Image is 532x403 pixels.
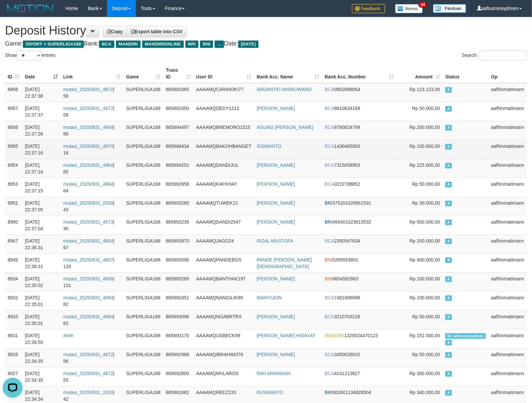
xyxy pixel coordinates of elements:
td: [DATE] 22:34:35 [22,348,60,367]
a: RIZAL MUSTOFA [257,238,293,244]
td: [DATE] 22:35:02 [22,272,60,291]
td: AAAAMQCARIHOKI77 [193,83,254,102]
td: aafhinmatimann [488,121,527,140]
td: 865692800 [163,367,193,386]
a: Export table into CSV [127,26,187,37]
span: Rp 50.000,00 [412,106,440,111]
span: ... [215,41,224,48]
span: MANDIRIONLINE [142,41,184,48]
span: BRI [325,219,332,225]
td: aafhinmatimann [488,197,527,216]
span: Approved [445,371,452,377]
td: aafhinmatimann [488,235,527,253]
td: | 30 [60,216,123,235]
td: aafhinmatimann [488,178,527,197]
a: mutasi_20250831_4872 [63,106,113,111]
td: AAAAMQNGABRTRX [193,310,254,329]
td: AAAAMQUSBECK99 [193,329,254,348]
td: 0222788852 [322,178,397,197]
span: Approved [445,390,452,396]
td: 865693096 [163,310,193,329]
td: 865693970 [163,235,193,253]
td: [DATE] 22:37:16 [22,159,60,178]
a: mutasi_20250831_4884 [63,295,113,300]
th: ID: activate to sort column ascending [5,64,22,83]
td: 865693396 [163,253,193,272]
td: SUPERLIGA168 [123,216,163,235]
td: 8927 [5,367,22,386]
a: mutasi_20250831_4573 [63,219,113,225]
td: 8934 [5,272,22,291]
img: Feedback.jpg [352,4,385,13]
h4: Game: Bank: Date: [5,41,527,47]
a: RUSMANTO [257,390,283,395]
a: #ml# [63,333,73,338]
td: 8951 [5,197,22,216]
span: BCA [325,314,334,319]
td: SUPERLIGA168 [123,235,163,253]
a: mutasi_20250831_4872 [63,352,113,357]
td: SUPERLIGA168 [123,83,163,102]
span: Approved [445,314,452,320]
a: mutasi_20250831_4884 [63,162,113,168]
td: AAAAMQIBRAHIM376 [193,348,254,367]
img: panduan.png [433,4,466,13]
td: AAAAMQDANDI2547 [193,216,254,235]
span: Export table into CSV [131,29,182,34]
th: Op [488,64,527,83]
a: [PERSON_NAME] [257,276,295,281]
th: Bank Acc. Name: activate to sort column ascending [254,64,322,83]
th: Link: activate to sort column ascending [60,64,123,83]
td: | 86 [60,121,123,140]
img: Button%20Memo.svg [395,4,423,13]
a: Copy [103,26,127,37]
td: 8956 [5,121,22,140]
td: 7481006698 [322,291,397,310]
a: mutasi_20250831_4884 [63,181,113,187]
span: ISPORT > SUPERLIGA168 [23,41,84,48]
span: BCA [325,106,334,111]
td: [DATE] 22:37:05 [22,197,60,216]
td: SUPERLIGA168 [123,178,163,197]
th: Date: activate to sort column ascending [22,64,60,83]
td: 865694434 [163,140,193,159]
a: PANDE [PERSON_NAME][DEMOGRAPHIC_DATA] [257,257,312,269]
td: SUPERLIGA168 [123,367,163,386]
span: Rp 200.000,00 [409,125,440,130]
a: [PERSON_NAME] [257,219,295,225]
td: aafhinmatimann [488,159,527,178]
span: Approved [445,352,452,358]
td: 865693265 [163,272,193,291]
td: 1430465003 [322,140,397,159]
span: BCA [325,238,334,244]
td: 8950 [5,216,22,235]
td: | 43 [60,197,123,216]
td: AAAAMQMVLAROS [193,367,254,386]
td: 8932 [5,291,22,310]
td: | 67 [60,235,123,253]
td: | 84 [60,178,123,197]
span: Rp 225.000,00 [409,162,440,168]
td: 8945 [5,253,22,272]
a: mutasi_20250831_4808 [63,276,113,281]
td: AAAAMQBAKOHBANGET [193,140,254,159]
a: mutasi_20250831_2200 [63,390,113,395]
td: | 16 [60,140,123,159]
a: mutasi_20250831_4804 [63,238,113,244]
td: 375201020661531 [322,197,397,216]
a: ARDANTIO WISNUWARD [257,87,312,92]
td: 4141213827 [322,367,397,386]
span: Approved [445,144,452,150]
th: User ID: activate to sort column ascending [193,64,254,83]
td: aafhinmatimann [488,291,527,310]
span: BRI [325,200,332,206]
td: AAAAMQDEDY1212 [193,102,254,121]
span: Approved [445,163,452,168]
a: mutasi_20250831_4872 [63,371,113,376]
span: Approved [445,276,452,282]
a: SISWANTO [257,144,281,149]
span: BCA [325,162,334,168]
td: | 82 [60,291,123,310]
span: Rp 30.000,00 [412,200,440,206]
span: BCA [325,352,334,357]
